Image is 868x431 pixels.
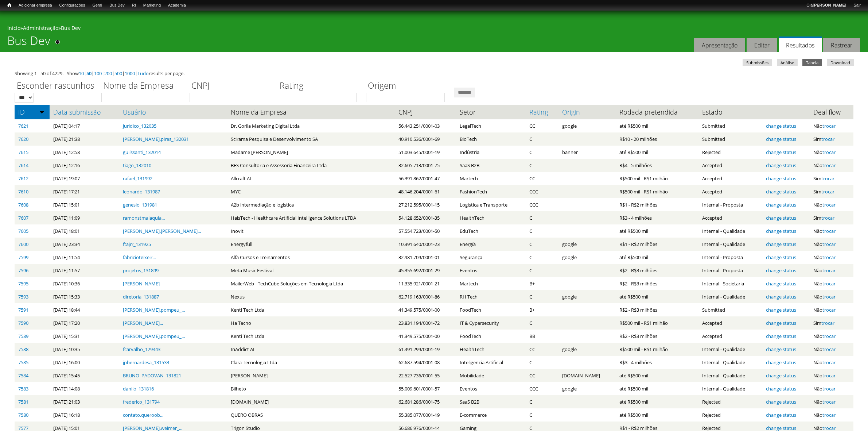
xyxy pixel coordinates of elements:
a: trocar [822,162,836,169]
a: change status [766,123,796,129]
td: R$10 - 20 milhões [616,132,699,146]
td: CCC [526,198,558,211]
td: Accepted [698,159,762,172]
a: [PERSON_NAME].pompeu_... [123,307,185,313]
td: Não [810,303,853,316]
a: change status [766,359,796,366]
a: change status [766,254,796,261]
td: 41.349.575/0001-00 [395,303,456,316]
td: Internal - Societaria [698,277,762,290]
td: Kenti Tech Ltda [227,303,395,316]
td: 48.146.204/0001-61 [395,185,456,198]
a: fabricioteixeir... [123,254,156,261]
td: Segurança [456,251,526,264]
a: trocar [822,293,836,300]
td: B+ [526,303,558,316]
img: ordem crescente [39,109,44,114]
a: Marketing [140,2,164,9]
td: [DATE] 18:44 [50,303,119,316]
th: Estado [698,105,762,119]
td: Accepted [698,172,762,185]
td: 62.719.163/0001-86 [395,290,456,303]
a: change status [766,136,796,142]
td: Accepted [698,330,762,343]
a: 7589 [18,333,28,339]
div: » » [7,24,861,34]
td: [DATE] 15:31 [50,330,119,343]
strong: [PERSON_NAME] [813,3,846,7]
a: 7596 [18,267,28,274]
a: [PERSON_NAME].pompeu_... [123,333,185,339]
td: Não [810,224,853,238]
td: até R$500 mil [616,290,699,303]
a: change status [766,162,796,169]
td: [DATE] 04:17 [50,119,119,132]
td: [DATE] 18:01 [50,224,119,238]
td: Internal - Qualidade [698,224,762,238]
a: RI [128,2,140,9]
a: change status [766,346,796,353]
a: rafael_131992 [123,175,152,182]
th: Rodada pretendida [616,105,699,119]
a: change status [766,241,796,247]
a: Sair [850,2,864,9]
td: MYC [227,185,395,198]
a: tiago_132010 [123,162,151,169]
a: Rating [529,108,555,116]
td: CC [526,172,558,185]
td: 41.349.575/0001-00 [395,330,456,343]
a: 7605 [18,228,28,234]
a: trocar [822,372,836,379]
td: BioTech [456,132,526,146]
a: trocar [821,188,834,195]
a: change status [766,320,796,326]
a: 500 [114,70,122,77]
a: 7591 [18,307,28,313]
a: [PERSON_NAME]... [123,320,163,326]
a: 100 [94,70,102,77]
td: A2b intermediação e logistica [227,198,395,211]
a: change status [766,149,796,155]
a: change status [766,307,796,313]
td: Sim [810,211,853,224]
a: trocar [821,136,834,142]
td: Não [810,343,853,356]
h1: Bus Dev [7,34,50,52]
a: diretoria_131887 [123,293,159,300]
td: HealthTech [456,343,526,356]
a: Administração [23,24,58,31]
a: genesio_131981 [123,201,157,208]
label: Nome da Empresa [101,80,185,93]
a: trocar [822,399,836,405]
td: Não [810,119,853,132]
a: 7607 [18,215,28,221]
td: B+ [526,277,558,290]
td: 56.391.862/0001-47 [395,172,456,185]
a: Bus Dev [61,24,81,31]
td: [DATE] 19:07 [50,172,119,185]
td: Não [810,290,853,303]
a: [PERSON_NAME].pires_132031 [123,136,189,142]
label: Rating [278,80,361,93]
td: Martech [456,277,526,290]
a: change status [766,385,796,392]
td: R$2 - R$3 milhões [616,330,699,343]
td: Sim [810,172,853,185]
td: Internal - Proposta [698,264,762,277]
a: Bus Dev [106,2,128,9]
td: CC [526,343,558,356]
a: 7588 [18,346,28,353]
a: projetos_131899 [123,267,159,274]
td: Não [810,330,853,343]
td: HealthTech [456,211,526,224]
td: Martech [456,172,526,185]
a: 50 [86,70,92,77]
td: Não [810,408,853,422]
td: Ha Tecno [227,316,395,330]
td: google [558,119,616,132]
td: até R$500 mil [616,119,699,132]
a: change status [766,280,796,287]
td: R$500 mil - R$1 milhão [616,172,699,185]
a: trocar [822,254,836,261]
a: fcarvalho_129443 [123,346,160,353]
